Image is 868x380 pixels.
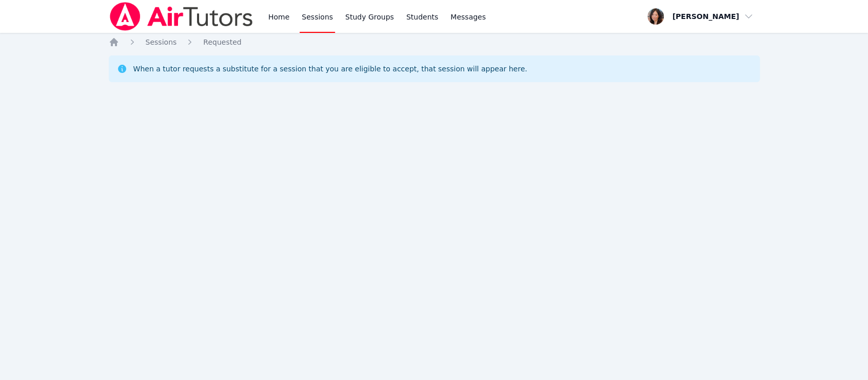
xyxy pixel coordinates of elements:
nav: Breadcrumb [109,37,760,47]
a: Sessions [146,37,177,47]
span: Sessions [146,38,177,46]
img: Air Tutors [109,2,254,31]
a: Requested [203,37,241,47]
div: When a tutor requests a substitute for a session that you are eligible to accept, that session wi... [133,64,527,74]
span: Requested [203,38,241,46]
span: Messages [450,12,486,22]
